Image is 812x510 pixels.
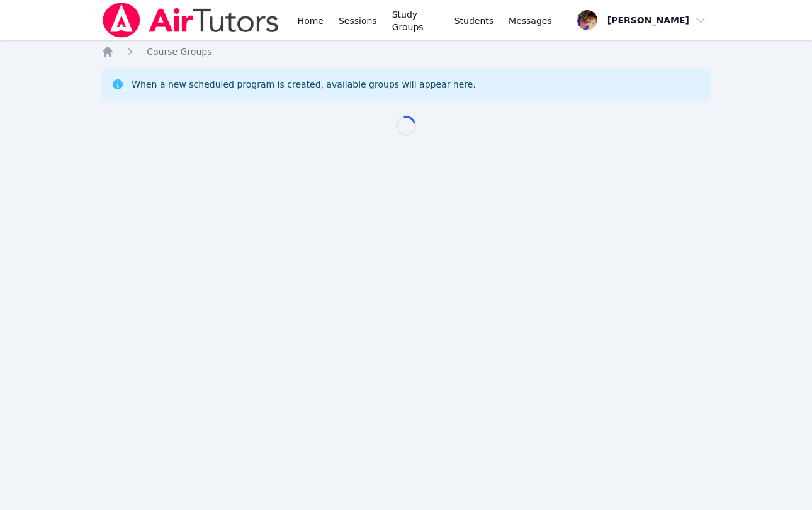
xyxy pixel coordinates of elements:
a: Course Groups [147,45,211,58]
img: Air Tutors [101,3,279,38]
span: Messages [509,14,552,27]
span: Course Groups [147,47,211,57]
nav: Breadcrumb [101,45,711,58]
div: When a new scheduled program is created, available groups will appear here. [132,78,476,91]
